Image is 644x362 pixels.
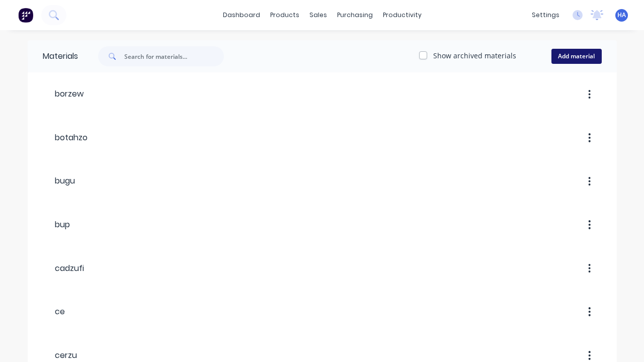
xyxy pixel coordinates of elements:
[43,219,70,231] div: bup
[332,8,378,23] div: purchasing
[551,49,602,64] button: Add material
[378,8,427,23] div: productivity
[43,88,84,100] div: borzew
[265,8,304,23] div: products
[43,306,65,318] div: ce
[43,175,75,187] div: bugu
[18,8,33,23] img: Factory
[218,8,265,23] a: dashboard
[304,8,332,23] div: sales
[43,262,84,275] div: cadzufi
[527,8,565,23] div: settings
[28,40,78,72] div: Materials
[124,46,224,66] input: Search for materials...
[617,11,626,20] span: HA
[433,50,516,61] label: Show archived materials
[43,349,77,361] div: cerzu
[43,132,88,144] div: botahzo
